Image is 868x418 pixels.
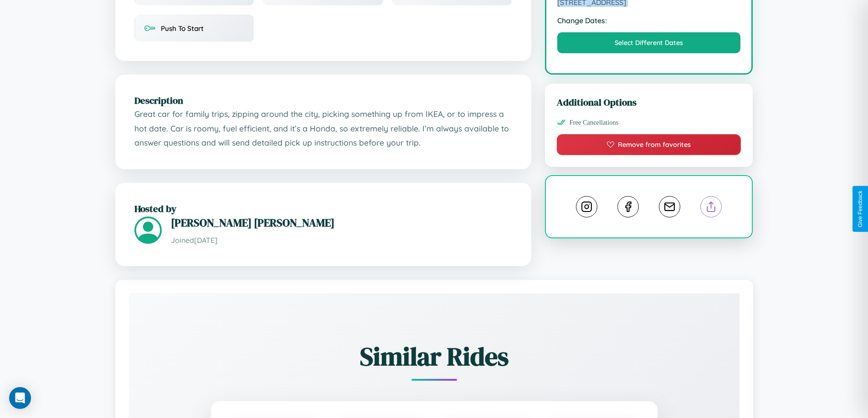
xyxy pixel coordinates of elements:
[161,339,708,374] h2: Similar Rides
[134,107,512,150] p: Great car for family trips, zipping around the city, picking something up from IKEA, or to impres...
[570,119,619,126] span: Free Cancellations
[9,387,31,409] div: Open Intercom Messenger
[857,191,863,227] div: Give Feedback
[171,215,512,230] h3: [PERSON_NAME] [PERSON_NAME]
[171,234,512,247] p: Joined [DATE]
[557,134,741,155] button: Remove from favorites
[134,94,512,107] h2: Description
[557,32,741,53] button: Select Different Dates
[134,202,512,215] h2: Hosted by
[557,16,741,25] strong: Change Dates:
[161,24,204,33] span: Push To Start
[557,96,741,109] h3: Additional Options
